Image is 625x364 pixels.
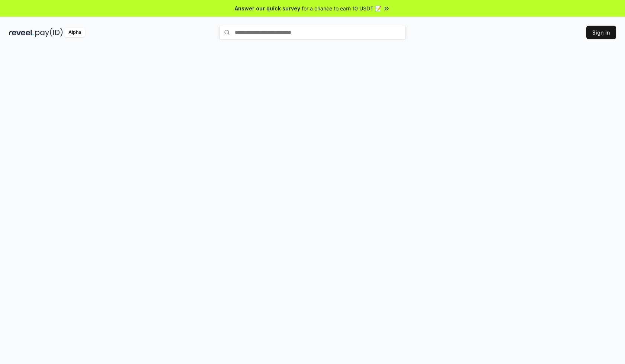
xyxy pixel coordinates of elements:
[35,28,63,37] img: pay_id
[302,4,381,12] span: for a chance to earn 10 USDT 📝
[235,4,300,12] span: Answer our quick survey
[586,26,616,39] button: Sign In
[64,28,85,37] div: Alpha
[9,28,34,37] img: reveel_dark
